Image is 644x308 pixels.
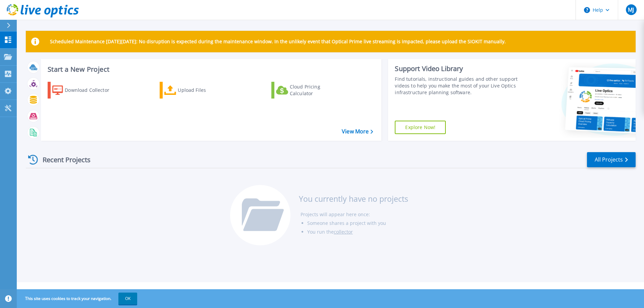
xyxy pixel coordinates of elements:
h3: Start a New Project [48,66,373,73]
a: Cloud Pricing Calculator [271,82,346,99]
div: Recent Projects [26,151,100,168]
h3: You currently have no projects [299,195,408,202]
span: This site uses cookies to track your navigation. [18,293,137,305]
a: collector [334,229,353,235]
a: View More [342,128,373,135]
div: Download Collector [65,83,118,97]
li: You run the [307,228,408,236]
div: Cloud Pricing Calculator [290,83,343,97]
a: Upload Files [160,82,234,99]
li: Someone shares a project with you [307,219,408,228]
a: All Projects [587,152,636,167]
li: Projects will appear here once: [301,210,408,219]
a: Explore Now! [395,121,446,134]
button: OK [118,293,137,305]
div: Upload Files [178,83,231,97]
p: Scheduled Maintenance [DATE][DATE]: No disruption is expected during the maintenance window. In t... [50,39,506,44]
div: Find tutorials, instructional guides and other support videos to help you make the most of your L... [395,76,521,96]
div: Support Video Library [395,64,521,73]
a: Download Collector [48,82,122,99]
span: MJ [628,7,634,12]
